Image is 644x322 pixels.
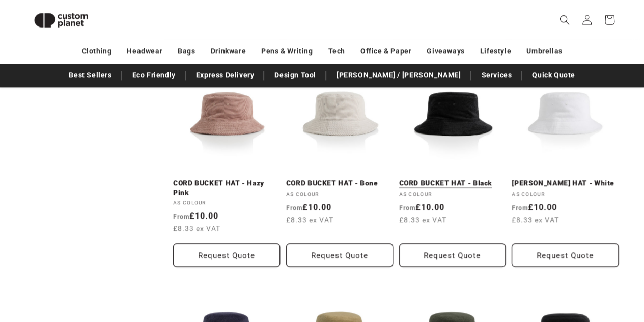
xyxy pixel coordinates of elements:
[127,66,180,84] a: Eco Friendly
[526,42,562,60] a: Umbrellas
[269,66,321,84] a: Design Tool
[427,42,464,60] a: Giveaways
[331,66,466,84] a: [PERSON_NAME] / [PERSON_NAME]
[360,42,411,60] a: Office & Paper
[553,9,576,31] summary: Search
[476,66,517,84] a: Services
[64,66,117,84] a: Best Sellers
[286,243,393,267] : Request Quote
[399,179,506,188] a: CORD BUCKET HAT - Black
[512,179,619,188] a: [PERSON_NAME] HAT - White
[178,42,195,60] a: Bags
[173,243,280,267] : Request Quote
[286,179,393,188] a: CORD BUCKET HAT - Bone
[474,212,644,322] iframe: Chat Widget
[261,42,313,60] a: Pens & Writing
[82,42,112,60] a: Clothing
[480,42,511,60] a: Lifestyle
[328,42,345,60] a: Tech
[127,42,162,60] a: Headwear
[399,243,506,267] : Request Quote
[191,66,260,84] a: Express Delivery
[527,66,580,84] a: Quick Quote
[173,179,280,197] a: CORD BUCKET HAT - Hazy Pink
[211,42,246,60] a: Drinkware
[25,4,97,36] img: Custom Planet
